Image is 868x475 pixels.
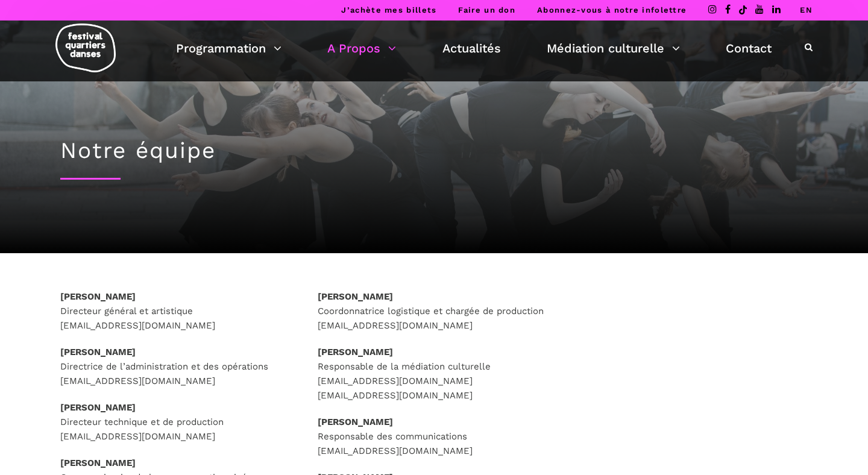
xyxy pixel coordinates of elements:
[547,38,680,58] a: Médiation culturelle
[726,38,772,58] a: Contact
[318,291,393,302] strong: [PERSON_NAME]
[60,347,136,357] strong: [PERSON_NAME]
[458,5,515,14] a: Faire un don
[327,38,396,58] a: A Propos
[341,5,436,14] a: J’achète mes billets
[318,345,551,403] p: Responsable de la médiation culturelle [EMAIL_ADDRESS][DOMAIN_NAME] [EMAIL_ADDRESS][DOMAIN_NAME]
[55,24,116,72] img: logo-fqd-med
[800,5,813,14] a: EN
[318,289,551,333] p: Coordonnatrice logistique et chargée de production [EMAIL_ADDRESS][DOMAIN_NAME]
[60,289,294,333] p: Directeur général et artistique [EMAIL_ADDRESS][DOMAIN_NAME]
[60,458,136,468] strong: [PERSON_NAME]
[537,5,687,14] a: Abonnez-vous à notre infolettre
[318,415,551,458] p: Responsable des communications [EMAIL_ADDRESS][DOMAIN_NAME]
[60,400,294,444] p: Directeur technique et de production [EMAIL_ADDRESS][DOMAIN_NAME]
[60,402,136,413] strong: [PERSON_NAME]
[176,38,281,58] a: Programmation
[442,38,501,58] a: Actualités
[60,291,136,302] strong: [PERSON_NAME]
[60,345,294,388] p: Directrice de l’administration et des opérations [EMAIL_ADDRESS][DOMAIN_NAME]
[60,137,808,164] h1: Notre équipe
[318,347,393,357] strong: [PERSON_NAME]
[318,417,393,427] strong: [PERSON_NAME]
